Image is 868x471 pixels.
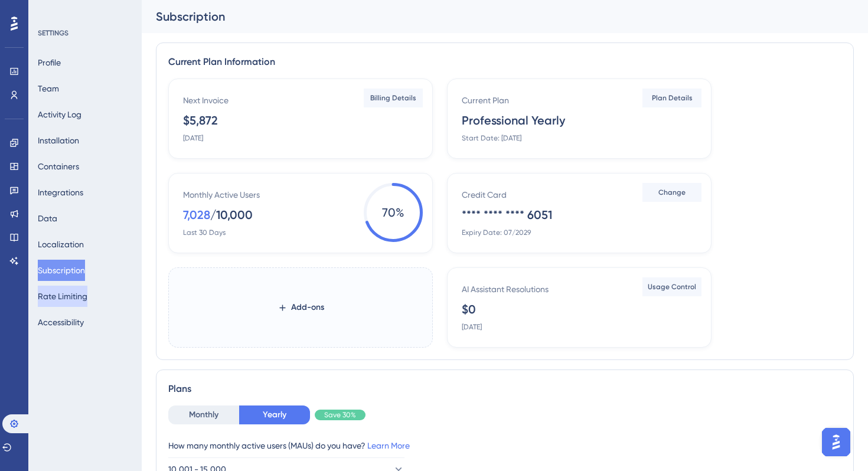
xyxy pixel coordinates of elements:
span: Change [658,188,686,197]
iframe: UserGuiding AI Assistant Launcher [818,424,854,460]
div: Subscription [156,8,824,25]
span: Usage Control [648,282,696,292]
div: 7,028 [183,207,210,223]
div: [DATE] [183,133,203,143]
div: Current Plan [462,93,509,107]
span: 70 % [364,183,423,242]
button: Containers [38,156,79,177]
div: Professional Yearly [462,112,565,129]
span: Add-ons [291,300,324,315]
div: SETTINGS [38,28,133,38]
button: Activity Log [38,104,81,125]
button: Change [642,183,701,202]
button: Localization [38,234,84,255]
div: AI Assistant Resolutions [462,282,549,296]
div: Start Date: [DATE] [462,133,521,143]
div: Plans [168,382,841,396]
button: Installation [38,130,79,151]
button: Yearly [239,405,310,424]
button: Team [38,78,59,99]
button: Plan Details [642,89,701,107]
span: Billing Details [370,93,416,103]
div: Monthly Active Users [183,188,260,202]
button: Accessibility [38,312,84,333]
div: [DATE] [462,322,482,332]
a: Learn More [367,441,410,450]
div: Credit Card [462,188,507,202]
div: Expiry Date: 07/2029 [462,228,531,237]
button: Billing Details [364,89,423,107]
div: How many monthly active users (MAUs) do you have? [168,439,841,453]
div: $0 [462,301,476,318]
span: Plan Details [652,93,693,103]
button: Rate Limiting [38,286,87,307]
div: $5,872 [183,112,218,129]
button: Integrations [38,182,83,203]
div: Last 30 Days [183,228,226,237]
span: Save 30% [324,410,356,420]
div: Next Invoice [183,93,229,107]
button: Usage Control [642,277,701,296]
button: Monthly [168,405,239,424]
div: / 10,000 [210,207,253,223]
button: Subscription [38,260,85,281]
button: Profile [38,52,61,73]
div: Current Plan Information [168,55,841,69]
button: Data [38,208,57,229]
button: Add-ons [259,297,343,318]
